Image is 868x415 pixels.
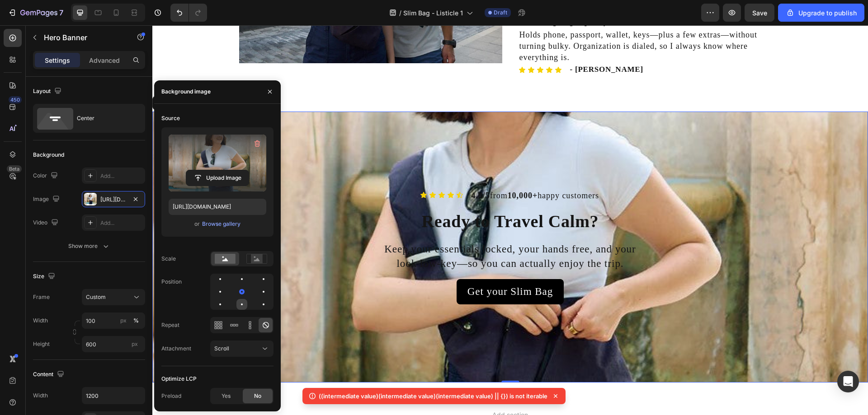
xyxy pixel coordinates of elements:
[399,8,401,18] span: /
[745,4,774,22] button: Save
[318,164,622,177] h2: from happy customers
[33,340,50,348] label: Height
[33,217,60,229] div: Video
[9,96,22,103] div: 450
[169,199,266,215] input: https://example.com/image.jpg
[33,85,63,98] div: Layout
[202,219,241,228] button: Browse gallery
[786,8,857,18] div: Upgrade to publish
[33,193,61,205] div: Image
[100,196,127,204] div: [URL][DOMAIN_NAME]
[752,9,767,17] span: Save
[82,387,145,404] input: Auto
[336,385,379,394] span: Add section
[222,392,231,400] span: Yes
[7,165,22,173] div: Beta
[304,254,411,279] button: <p>Get your Slim Bag</p>
[403,8,463,18] span: Slim Bag - Listicle 1
[319,392,547,401] p: ((intermediate value)(intermediate value)(intermediate value) || {}) is not iterable
[161,88,211,96] div: Background image
[319,166,338,175] strong: 4.8/5
[33,170,60,182] div: Color
[33,392,48,400] div: Width
[59,7,63,18] p: 7
[33,270,57,283] div: Size
[494,9,507,17] span: Draft
[186,170,249,186] button: Upload Image
[68,242,110,251] div: Show more
[161,345,191,353] div: Attachment
[315,259,401,274] p: Get your Slim Bag
[86,293,106,301] span: Custom
[778,4,864,22] button: Upgrade to publish
[170,4,207,22] div: Undo/Redo
[161,278,182,286] div: Position
[194,219,200,229] span: or
[118,315,129,326] button: %
[231,217,486,246] p: Keep your essentials locked, your hands free, and your look low-key—so you can actually enjoy the...
[161,255,176,263] div: Scale
[417,39,634,50] h2: - [PERSON_NAME]
[100,219,143,227] div: Add...
[202,220,241,228] div: Browse gallery
[210,340,274,357] button: Scroll
[82,336,145,352] input: px
[152,25,868,415] iframe: Design area
[89,56,120,65] p: Advanced
[33,317,48,325] label: Width
[214,345,229,352] span: Scroll
[33,151,64,159] div: Background
[355,166,385,175] strong: 10,000+
[120,317,127,325] div: px
[837,371,859,392] div: Open Intercom Messenger
[161,114,180,122] div: Source
[161,392,181,400] div: Preload
[33,238,145,254] button: Show more
[33,368,66,381] div: Content
[77,108,132,129] div: Center
[131,315,142,326] button: px
[45,56,70,65] p: Settings
[94,184,622,208] h2: Ready to Travel Calm?
[161,321,179,329] div: Repeat
[133,317,139,325] div: %
[33,293,50,301] label: Frame
[254,392,261,400] span: No
[44,32,121,43] p: Hero Banner
[11,74,47,82] div: Hero Banner
[82,289,145,305] button: Custom
[161,375,197,383] div: Optimize LCP
[100,172,143,180] div: Add...
[4,4,67,22] button: 7
[132,340,138,347] span: px
[82,312,145,329] input: px%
